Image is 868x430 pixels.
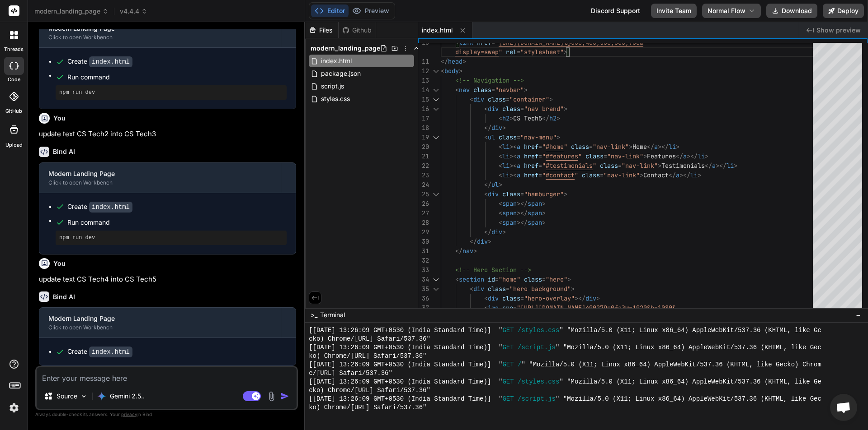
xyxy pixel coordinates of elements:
span: " [578,152,582,160]
span: GET [502,378,514,386]
span: Run command [67,73,287,82]
span: " "Mozilla/5.0 (X11; Linux x86_64) AppleWebKit/537.36 (KHTML, like Gec [556,343,821,352]
span: class [473,86,491,94]
span: > [459,67,462,75]
span: 490279c0fa?w=1920&h=1080& [585,304,676,312]
span: div [473,285,484,293]
p: update text CS Tech2 into CS Tech3 [39,129,296,139]
span: class [571,143,589,151]
span: < [499,114,502,122]
span: index.html [320,55,353,66]
span: </ [455,247,462,255]
span: < [484,304,488,312]
span: " "Mozilla/5.0 (X11; Linux x86_64) AppleWebKit/537.36 (KHTML, like Ge [559,378,821,386]
span: "nav-link" [622,162,658,170]
span: li [690,171,698,179]
span: ></ [716,162,726,170]
span: span [502,199,517,208]
span: head [448,57,462,65]
div: 21 [418,152,429,161]
span: < [484,190,488,198]
span: </ [542,114,549,122]
span: = [506,285,509,293]
span: class [502,105,520,113]
div: 27 [418,208,429,218]
div: 37 [418,303,429,313]
span: <!-- Navigation --> [455,76,524,84]
button: Preview [349,5,393,17]
span: a [517,162,520,170]
span: div [491,228,502,236]
h6: You [53,114,66,123]
span: nav [462,247,473,255]
span: >< [509,162,517,170]
span: styles.css [320,93,351,104]
code: index.html [89,202,132,213]
span: >< [509,171,517,179]
span: ></ [575,294,585,302]
span: < [499,152,502,160]
span: = [495,275,499,283]
img: icon [280,392,289,401]
span: "nav-link" [593,143,629,151]
span: = [589,143,593,151]
span: ko) Chrome/[URL] Safari/537.36" [309,352,426,361]
span: "hero" [546,275,567,283]
span: < [455,86,459,94]
span: li [502,152,509,160]
span: "hamburger" [524,190,564,198]
span: > [557,114,560,122]
img: Pick Models [80,393,88,400]
span: e/[URL] Safari/537.36" [309,369,392,378]
code: index.html [89,56,132,67]
div: Click to collapse the range. [430,66,442,76]
label: code [8,76,20,83]
div: 29 [418,227,429,237]
span: GET [502,361,514,369]
span: " [575,171,578,179]
span: > [567,275,571,283]
span: /styles.css [518,326,559,335]
span: cko) Chrome/[URL] Safari/537.36" [309,335,430,343]
button: Modern Landing PageClick to open Workbench [39,163,281,193]
img: Gemini 2.5 Pro [97,392,106,401]
span: ></ [658,143,669,151]
span: "nav-brand" [524,105,564,113]
span: > [502,228,506,236]
span: /styles.css [518,378,559,386]
span: [[DATE] 13:26:09 GMT+0530 (India Standard Time)] " [309,326,502,335]
span: "nav-link" [604,171,640,179]
span: >< [509,143,517,151]
span: " [542,152,546,160]
span: Run command [67,218,287,227]
span: < [499,162,502,170]
span: > [557,133,560,141]
div: 22 [418,161,429,171]
span: / [518,361,521,369]
span: " [517,304,520,312]
span: div [473,95,484,103]
span: h2 [502,114,509,122]
span: class [585,152,604,160]
span: [[DATE] 13:26:09 GMT+0530 (India Standard Time)] " [309,378,502,386]
span: index.html [422,26,453,35]
span: class [488,285,506,293]
span: < [499,143,502,151]
div: 32 [418,256,429,265]
div: 30 [418,237,429,246]
span: = [520,190,524,198]
div: 35 [418,284,429,294]
span: a [517,171,520,179]
span: < [470,285,473,293]
button: Editor [311,5,349,17]
span: " [593,162,596,170]
h6: Bind AI [53,147,75,156]
div: 19 [418,133,429,142]
span: ></ [687,152,698,160]
span: = [604,152,607,160]
span: a [683,152,687,160]
div: 11 [418,57,429,66]
span: Home [632,143,647,151]
span: </ [705,162,712,170]
span: a [654,143,658,151]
